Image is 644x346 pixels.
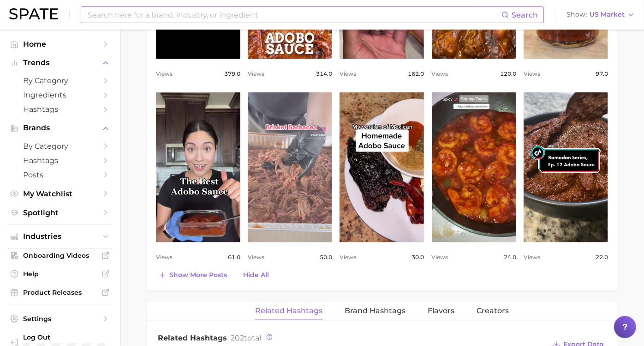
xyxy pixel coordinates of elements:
span: Brands [23,124,97,132]
span: Views [156,68,173,79]
span: Product Releases [23,288,97,297]
span: Related Hashtags [255,307,322,315]
span: Search [512,11,538,19]
span: 22.0 [596,252,608,263]
button: Brands [7,121,113,135]
input: Search here for a brand, industry, or ingredient [87,7,501,23]
a: Spotlight [7,206,113,220]
span: Spotlight [23,208,97,217]
span: 61.0 [228,252,240,263]
span: by Category [23,142,97,151]
span: Show [566,12,587,17]
span: Brand Hashtags [345,307,405,315]
span: 314.0 [316,68,332,79]
span: Views [524,68,540,79]
span: 97.0 [596,68,608,79]
a: by Category [7,73,113,88]
span: Views [432,252,448,263]
a: Home [7,37,113,51]
span: My Watchlist [23,189,97,198]
button: ShowUS Market [564,9,637,21]
span: 202 [231,334,244,342]
span: Posts [23,170,97,179]
span: by Category [23,76,97,85]
span: Views [156,252,173,263]
span: Industries [23,232,97,241]
span: Hide All [243,271,269,279]
span: Help [23,270,97,278]
button: Trends [7,56,113,70]
a: Product Releases [7,285,113,299]
span: Creators [477,307,509,315]
span: 120.0 [500,68,516,79]
span: Onboarding Videos [23,251,97,260]
span: Trends [23,59,97,67]
span: Log Out [23,333,110,341]
span: 30.0 [412,252,424,263]
span: Views [340,252,356,263]
span: Views [340,68,356,79]
span: Views [524,252,540,263]
a: Help [7,267,113,281]
a: by Category [7,139,113,153]
button: Hide All [241,269,271,281]
img: SPATE [9,8,58,19]
span: 50.0 [320,252,332,263]
a: Posts [7,168,113,182]
span: Views [248,68,264,79]
span: 162.0 [408,68,424,79]
a: My Watchlist [7,187,113,201]
span: Views [248,252,264,263]
span: Home [23,40,97,49]
span: US Market [590,12,625,17]
span: total [231,334,261,342]
span: Show more posts [169,271,227,279]
span: Settings [23,315,97,323]
a: Hashtags [7,153,113,168]
a: Settings [7,312,113,326]
span: Ingredients [23,91,97,99]
span: Hashtags [23,156,97,165]
span: Views [432,68,448,79]
span: 24.0 [504,252,516,263]
span: Flavors [428,307,454,315]
button: Industries [7,230,113,243]
span: Related Hashtags [158,334,227,342]
a: Hashtags [7,102,113,116]
a: Onboarding Videos [7,249,113,262]
a: Ingredients [7,88,113,102]
button: Show more posts [156,269,229,282]
span: Hashtags [23,105,97,114]
span: 379.0 [224,68,240,79]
